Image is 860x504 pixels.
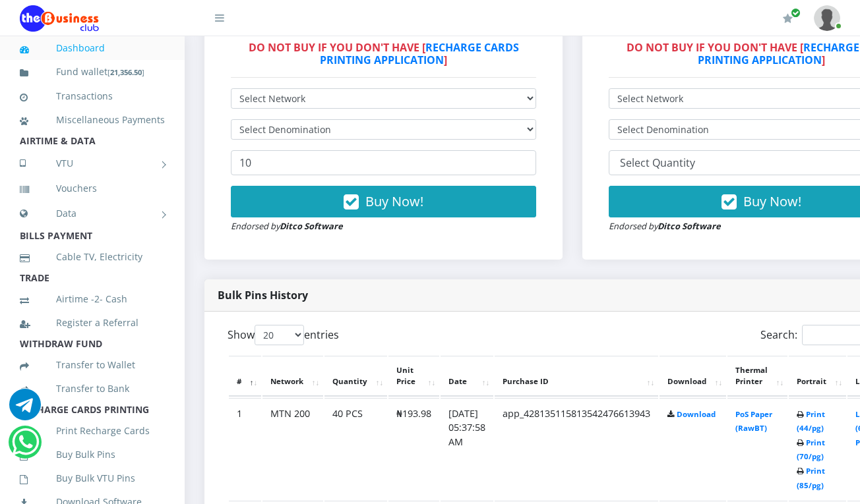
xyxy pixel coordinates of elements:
[388,398,439,500] td: ₦193.98
[229,398,261,500] td: 1
[231,186,536,217] button: Buy Now!
[20,197,165,230] a: Data
[20,308,165,338] a: Register a Referral
[20,105,165,135] a: Miscellaneous Payments
[20,242,165,272] a: Cable TV, Electricity
[797,437,825,462] a: Print (70/pg)
[324,398,387,500] td: 40 PCS
[20,463,165,493] a: Buy Bulk VTU Pins
[735,409,772,434] a: PoS Paper (RawBT)
[658,220,721,232] strong: Ditco Software
[228,325,339,345] label: Show entries
[609,220,721,232] small: Endorsed by
[20,33,165,63] a: Dashboard
[791,8,801,18] span: Renew/Upgrade Subscription
[20,284,165,314] a: Airtime -2- Cash
[495,398,658,500] td: app_428135115813542476613943
[324,356,387,397] th: Quantity: activate to sort column ascending
[20,147,165,180] a: VTU
[218,288,308,302] strong: Bulk Pins History
[255,325,304,345] select: Showentries
[495,356,658,397] th: Purchase ID: activate to sort column ascending
[727,356,787,397] th: Thermal Printer: activate to sort column ascending
[20,439,165,470] a: Buy Bulk Pins
[12,436,39,458] a: Chat for support
[110,67,142,77] b: 21,356.50
[20,173,165,204] a: Vouchers
[20,5,99,32] img: Logo
[262,398,323,500] td: MTN 200
[441,356,493,397] th: Date: activate to sort column ascending
[814,5,840,31] img: User
[20,416,165,446] a: Print Recharge Cards
[743,192,801,210] span: Buy Now!
[107,67,144,77] small: [ ]
[229,356,261,397] th: #: activate to sort column descending
[231,220,343,232] small: Endorsed by
[320,40,519,67] a: RECHARGE CARDS PRINTING APPLICATION
[388,356,439,397] th: Unit Price: activate to sort column ascending
[20,57,165,88] a: Fund wallet[21,356.50]
[20,350,165,380] a: Transfer to Wallet
[783,13,793,24] i: Renew/Upgrade Subscription
[365,192,423,210] span: Buy Now!
[20,81,165,111] a: Transactions
[789,356,846,397] th: Portrait: activate to sort column ascending
[797,409,825,434] a: Print (44/pg)
[20,374,165,404] a: Transfer to Bank
[262,356,323,397] th: Network: activate to sort column ascending
[249,40,519,67] strong: DO NOT BUY IF YOU DON'T HAVE [ ]
[9,399,41,420] a: Chat for support
[231,150,536,175] input: Enter Quantity
[280,220,343,232] strong: Ditco Software
[677,409,716,419] a: Download
[660,356,726,397] th: Download: activate to sort column ascending
[797,466,825,490] a: Print (85/pg)
[441,398,493,500] td: [DATE] 05:37:58 AM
